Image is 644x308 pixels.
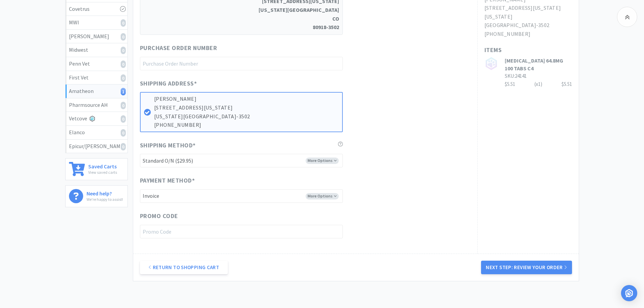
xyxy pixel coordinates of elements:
i: 0 [121,19,126,27]
span: Shipping Address * [140,79,197,89]
i: 0 [121,33,126,41]
a: Pharmsource AH0 [66,98,127,112]
p: [STREET_ADDRESS][US_STATE] [154,103,339,112]
i: 0 [121,74,126,82]
div: Midwest [69,46,124,54]
i: 0 [121,47,126,54]
div: $5.51 [562,80,572,88]
button: Next Step: Review Your Order [481,261,572,274]
i: 1 [121,88,126,95]
a: Covetrus [66,2,127,16]
a: Elanco0 [66,126,127,140]
div: Vetcove [69,114,124,123]
i: 0 [121,115,126,123]
a: Vetcove0 [66,112,127,126]
div: (x 1 ) [534,80,542,88]
div: [PERSON_NAME] [69,32,124,41]
i: 0 [121,143,126,150]
h2: [US_STATE][GEOGRAPHIC_DATA]-3502 [484,13,572,30]
i: 0 [121,102,126,109]
div: Elanco [69,128,124,137]
h2: [STREET_ADDRESS][US_STATE] [484,4,572,13]
p: We're happy to assist! [87,196,123,203]
span: Shipping Method * [140,141,196,150]
a: Saved CartsView saved carts [65,158,128,180]
h3: [MEDICAL_DATA] 64.8MG 100 TABS C4 [505,57,572,72]
div: Covetrus [69,5,124,14]
span: SKU: 24141 [505,73,527,79]
gu-sc-dial: Click to Connect 7192607141 [154,121,201,128]
a: Epicur/[PERSON_NAME]0 [66,140,127,153]
div: MWI [69,18,124,27]
i: 0 [121,61,126,68]
a: MWI0 [66,16,127,30]
div: Amatheon [69,87,124,96]
input: Purchase Order Number [140,57,343,70]
a: Return to Shopping Cart [140,261,228,274]
a: Amatheon1 [66,85,127,98]
a: Midwest0 [66,43,127,57]
span: Payment Method * [140,176,195,186]
h1: Items [484,45,572,55]
div: Open Intercom Messenger [621,285,637,301]
a: First Vet0 [66,71,127,85]
p: View saved carts [88,169,117,175]
div: First Vet [69,73,124,82]
div: Penn Vet [69,60,124,68]
gu-sc-dial: Click to Connect 7192607141 [484,30,531,37]
p: [PERSON_NAME] [154,95,339,103]
a: Penn Vet0 [66,57,127,71]
input: Promo Code [140,225,343,238]
i: 0 [121,129,126,137]
img: no_image.png [484,57,498,70]
div: Epicur/[PERSON_NAME] [69,142,124,151]
a: [PERSON_NAME]0 [66,30,127,44]
div: $5.51 [505,80,572,88]
p: [US_STATE][GEOGRAPHIC_DATA]-3502 [154,112,339,121]
span: Promo Code [140,211,178,221]
h6: Saved Carts [88,162,117,169]
div: Pharmsource AH [69,101,124,110]
span: Purchase Order Number [140,43,217,53]
h6: Need help? [87,189,123,196]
